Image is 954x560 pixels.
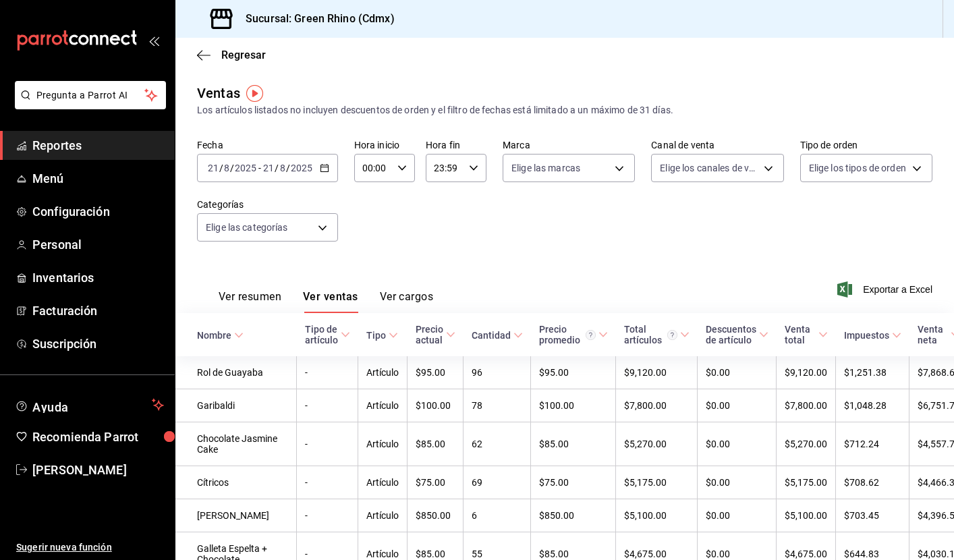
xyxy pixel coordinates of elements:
[616,389,698,422] td: $7,800.00
[36,88,145,103] span: Pregunta a Parrot AI
[221,49,266,61] span: Regresar
[616,422,698,466] td: $5,270.00
[464,422,531,466] td: 62
[660,161,758,175] span: Elige los canales de venta
[175,466,297,499] td: Cítricos
[230,163,234,173] span: /
[706,324,756,345] div: Descuentos de artículo
[698,466,777,499] td: $0.00
[844,330,901,341] span: Impuestos
[651,140,783,150] label: Canal de venta
[305,324,338,345] div: Tipo de artículo
[219,290,433,313] div: navigation tabs
[197,140,338,150] label: Fecha
[667,330,677,340] svg: El total artículos considera cambios de precios en los artículos así como costos adicionales por ...
[197,49,266,61] button: Regresar
[472,330,511,341] div: Cantidad
[207,163,219,173] input: --
[297,422,358,466] td: -
[223,163,230,173] input: --
[844,330,889,341] div: Impuestos
[836,499,909,532] td: $703.45
[197,200,338,209] label: Categorías
[531,499,616,532] td: $850.00
[275,163,279,173] span: /
[32,269,164,287] span: Inventarios
[616,466,698,499] td: $5,175.00
[297,389,358,422] td: -
[800,140,932,150] label: Tipo de orden
[197,330,244,341] span: Nombre
[698,499,777,532] td: $0.00
[358,422,408,466] td: Artículo
[297,466,358,499] td: -
[234,163,257,173] input: ----
[148,35,159,46] button: open_drawer_menu
[354,140,415,150] label: Hora inicio
[366,330,398,341] span: Tipo
[197,83,240,103] div: Ventas
[258,163,261,173] span: -
[16,540,164,555] span: Sugerir nueva función
[416,324,455,345] span: Precio actual
[464,466,531,499] td: 69
[539,324,608,345] span: Precio promedio
[219,290,281,313] button: Ver resumen
[235,11,395,27] h3: Sucursal: Green Rhino (Cdmx)
[262,163,275,173] input: --
[9,98,166,112] a: Pregunta a Parrot AI
[809,161,906,175] span: Elige los tipos de orden
[416,324,443,345] div: Precio actual
[698,356,777,389] td: $0.00
[175,389,297,422] td: Garibaldi
[32,235,164,254] span: Personal
[305,324,350,345] span: Tipo de artículo
[408,422,464,466] td: $85.00
[290,163,313,173] input: ----
[698,389,777,422] td: $0.00
[426,140,486,150] label: Hora fin
[408,389,464,422] td: $100.00
[918,324,949,345] div: Venta neta
[32,335,164,353] span: Suscripción
[297,356,358,389] td: -
[297,499,358,532] td: -
[279,163,286,173] input: --
[32,302,164,320] span: Facturación
[777,356,836,389] td: $9,120.00
[777,499,836,532] td: $5,100.00
[777,422,836,466] td: $5,270.00
[358,466,408,499] td: Artículo
[358,499,408,532] td: Artículo
[32,202,164,221] span: Configuración
[785,324,828,345] span: Venta total
[472,330,523,341] span: Cantidad
[32,397,146,413] span: Ayuda
[503,140,635,150] label: Marca
[175,499,297,532] td: [PERSON_NAME]
[624,324,690,345] span: Total artículos
[464,499,531,532] td: 6
[175,356,297,389] td: Rol de Guayaba
[836,422,909,466] td: $712.24
[539,324,596,345] div: Precio promedio
[246,85,263,102] button: Tooltip marker
[32,169,164,188] span: Menú
[531,356,616,389] td: $95.00
[785,324,816,345] div: Venta total
[836,389,909,422] td: $1,048.28
[219,163,223,173] span: /
[366,330,386,341] div: Tipo
[616,499,698,532] td: $5,100.00
[836,356,909,389] td: $1,251.38
[464,389,531,422] td: 78
[840,281,932,298] button: Exportar a Excel
[836,466,909,499] td: $708.62
[531,389,616,422] td: $100.00
[175,422,297,466] td: Chocolate Jasmine Cake
[408,499,464,532] td: $850.00
[358,389,408,422] td: Artículo
[197,103,932,117] div: Los artículos listados no incluyen descuentos de orden y el filtro de fechas está limitado a un m...
[15,81,166,109] button: Pregunta a Parrot AI
[586,330,596,340] svg: Precio promedio = Total artículos / cantidad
